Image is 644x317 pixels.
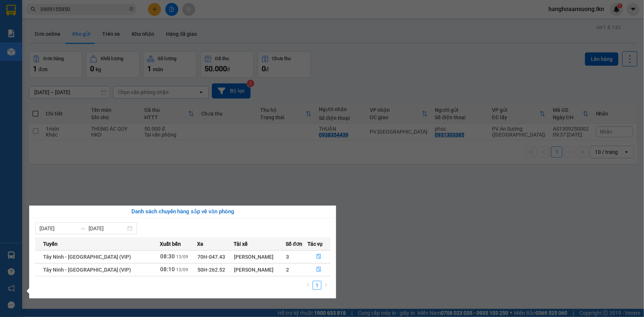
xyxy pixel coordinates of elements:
[176,267,188,272] span: 13/09
[308,264,330,276] button: file-done
[321,281,330,290] button: right
[39,224,77,232] input: Từ ngày
[286,240,302,248] span: Số đơn
[304,281,313,290] li: Previous Page
[43,240,58,248] span: Tuyến
[308,251,330,263] button: file-done
[35,207,330,216] div: Danh sách chuyến hàng sắp về văn phòng
[160,240,181,248] span: Xuất bến
[313,281,321,290] li: 1
[43,267,131,273] span: Tây Ninh - [GEOGRAPHIC_DATA] (VIP)
[89,224,126,232] input: Đến ngày
[234,266,285,274] div: [PERSON_NAME]
[197,254,225,260] span: 70H-047.43
[234,253,285,261] div: [PERSON_NAME]
[324,283,328,287] span: right
[307,240,323,248] span: Tác vụ
[160,266,175,273] span: 08:10
[176,254,188,259] span: 13/09
[234,240,248,248] span: Tài xế
[286,254,289,260] span: 3
[80,225,86,231] span: to
[304,281,313,290] button: left
[160,253,175,260] span: 08:30
[197,267,225,273] span: 50H-262.52
[197,240,203,248] span: Xe
[43,254,131,260] span: Tây Ninh - [GEOGRAPHIC_DATA] (VIP)
[306,283,310,287] span: left
[321,281,330,290] li: Next Page
[316,254,321,260] span: file-done
[286,267,289,273] span: 2
[313,281,321,289] a: 1
[80,225,86,231] span: swap-right
[316,267,321,273] span: file-done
